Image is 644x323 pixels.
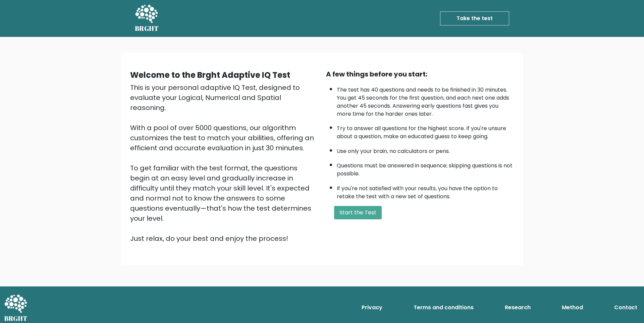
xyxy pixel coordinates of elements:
[135,3,159,34] a: BRGHT
[130,83,318,244] div: This is your personal adaptive IQ Test, designed to evaluate your Logical, Numerical and Spatial ...
[337,144,514,155] li: Use only your brain, no calculators or pens.
[559,301,586,314] a: Method
[611,301,640,314] a: Contact
[502,301,533,314] a: Research
[337,181,514,201] li: If you're not satisfied with your results, you have the option to retake the test with a new set ...
[337,83,514,118] li: The test has 40 questions and needs to be finished in 30 minutes. You get 45 seconds for the firs...
[334,206,382,219] button: Start the Test
[440,11,509,25] a: Take the test
[326,69,514,79] div: A few things before you start:
[135,24,159,33] h5: BRGHT
[337,158,514,178] li: Questions must be answered in sequence; skipping questions is not possible.
[130,69,290,80] b: Welcome to the Brght Adaptive IQ Test
[359,301,385,314] a: Privacy
[411,301,476,314] a: Terms and conditions
[337,121,514,141] li: Try to answer all questions for the highest score. If you're unsure about a question, make an edu...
